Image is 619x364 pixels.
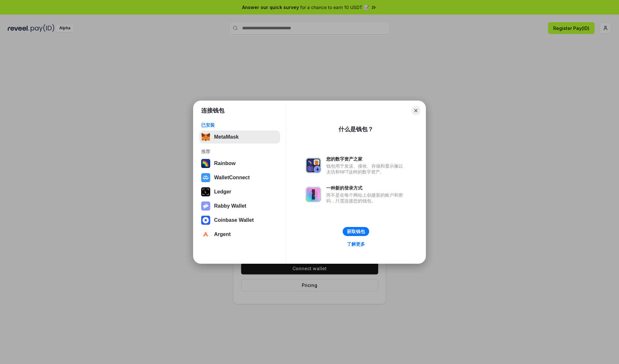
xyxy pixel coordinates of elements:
[306,158,321,173] img: svg+xml,%3Csvg%20xmlns%3D%22http%3A%2F%2Fwww.w3.org%2F2000%2Fsvg%22%20fill%3D%22none%22%20viewBox...
[343,227,369,236] button: 获取钱包
[201,216,210,225] img: svg+xml,%3Csvg%20width%3D%2228%22%20height%3D%2228%22%20viewBox%3D%220%200%2028%2028%22%20fill%3D...
[347,241,365,247] div: 了解更多
[199,185,280,198] button: Ledger
[343,240,369,248] a: 了解更多
[201,107,224,114] h1: 连接钱包
[201,187,210,196] img: svg+xml,%3Csvg%20xmlns%3D%22http%3A%2F%2Fwww.w3.org%2F2000%2Fsvg%22%20width%3D%2228%22%20height%3...
[214,134,239,140] div: MetaMask
[326,192,406,204] div: 而不是在每个网站上创建新的账户和密码，只需连接您的钱包。
[199,228,280,241] button: Argent
[347,229,365,234] div: 获取钱包
[201,230,210,239] img: svg+xml,%3Csvg%20width%3D%2228%22%20height%3D%2228%22%20viewBox%3D%220%200%2028%2028%22%20fill%3D...
[326,185,406,191] div: 一种新的登录方式
[214,217,254,223] div: Coinbase Wallet
[199,171,280,184] button: WalletConnect
[199,131,280,143] button: MetaMask
[201,122,278,128] div: 已安装
[214,189,231,195] div: Ledger
[214,231,231,237] div: Argent
[214,175,250,181] div: WalletConnect
[214,203,246,209] div: Rabby Wallet
[201,159,210,168] img: svg+xml,%3Csvg%20width%3D%22120%22%20height%3D%22120%22%20viewBox%3D%220%200%20120%20120%22%20fil...
[201,149,278,154] div: 推荐
[201,202,210,211] img: svg+xml,%3Csvg%20xmlns%3D%22http%3A%2F%2Fwww.w3.org%2F2000%2Fsvg%22%20fill%3D%22none%22%20viewBox...
[201,133,210,142] img: svg+xml,%3Csvg%20fill%3D%22none%22%20height%3D%2233%22%20viewBox%3D%220%200%2035%2033%22%20width%...
[199,200,280,212] button: Rabby Wallet
[214,161,236,166] div: Rainbow
[411,106,420,115] button: Close
[199,214,280,227] button: Coinbase Wallet
[201,173,210,182] img: svg+xml,%3Csvg%20width%3D%2228%22%20height%3D%2228%22%20viewBox%3D%220%200%2028%2028%22%20fill%3D...
[339,125,373,133] div: 什么是钱包？
[199,157,280,170] button: Rainbow
[326,163,406,175] div: 钱包用于发送、接收、存储和显示像以太坊和NFT这样的数字资产。
[306,187,321,202] img: svg+xml,%3Csvg%20xmlns%3D%22http%3A%2F%2Fwww.w3.org%2F2000%2Fsvg%22%20fill%3D%22none%22%20viewBox...
[326,156,406,162] div: 您的数字资产之家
